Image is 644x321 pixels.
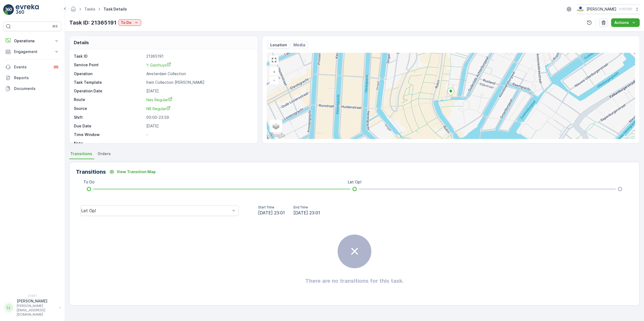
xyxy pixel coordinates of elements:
[3,36,61,46] button: Operations
[577,6,584,12] img: basis-logo_rgb2x.png
[587,6,617,12] p: [PERSON_NAME]
[619,7,632,11] p: ( +02:00 )
[74,62,144,68] p: Service Point
[84,7,95,11] a: Tasks
[305,277,404,285] h2: There are no transitions for this task.
[146,54,252,59] p: 21365191
[3,294,61,297] span: v 1.50.1
[5,303,13,312] div: LL
[273,78,276,82] span: −
[74,54,144,59] p: Task ID
[270,42,287,48] p: Location
[258,210,285,216] span: [DATE] 23:01
[84,179,95,185] p: To Do
[273,69,275,74] span: +
[270,68,278,76] a: Zoom In
[146,132,252,137] p: -
[293,205,320,210] p: End Time
[14,64,50,70] p: Events
[74,80,144,85] p: Task Template
[146,97,172,102] span: Nes Regular
[76,168,106,176] p: Transitions
[146,106,171,111] span: NR Regular
[146,123,252,129] p: [DATE]
[81,208,230,213] div: Let Op!
[293,42,305,48] p: Media
[14,75,59,81] p: Reports
[70,151,92,156] span: Transitions
[146,88,252,94] p: [DATE]
[270,76,278,84] a: Zoom Out
[146,115,252,120] p: 00:00-23:59
[3,298,61,317] button: LL[PERSON_NAME][PERSON_NAME][EMAIL_ADDRESS][DOMAIN_NAME]
[146,80,252,85] p: Item Collection [PERSON_NAME]
[74,106,144,111] p: Source
[3,62,61,72] a: Events99
[348,179,361,185] p: Let Op!
[270,120,282,132] a: Layers
[14,86,59,91] p: Documents
[146,97,252,103] a: Nes Regular
[146,106,252,111] a: NR Regular
[106,168,159,176] button: View Transition Map
[611,18,640,27] button: Actions
[3,83,61,94] a: Documents
[98,151,111,156] span: Orders
[3,72,61,83] a: Reports
[17,298,57,304] p: [PERSON_NAME]
[146,62,252,68] a: 't Gasthuys
[69,19,116,27] p: Task ID: 21365191
[14,38,51,44] p: Operations
[121,20,131,25] p: To Do
[74,141,144,146] p: Note
[3,46,61,57] button: Engagement
[577,4,640,14] button: [PERSON_NAME](+02:00)
[119,19,141,26] button: To Do
[74,97,144,103] p: Route
[268,132,286,139] a: Open this area in Google Maps (opens a new window)
[117,169,156,175] p: View Transition Map
[270,56,278,64] a: View Fullscreen
[74,115,144,120] p: Shift
[70,8,76,13] a: Homepage
[3,4,14,15] img: logo
[52,24,58,29] p: ⌘B
[146,141,252,146] p: -
[102,6,128,12] span: Task Details
[74,88,144,94] p: Operation Date
[614,20,629,25] p: Actions
[74,132,144,137] p: Time Window
[74,123,144,129] p: Due Date
[16,4,39,15] img: logo_light-DOdMpM7g.png
[146,71,252,76] p: Amsterdam Collection
[14,49,51,54] p: Engagement
[54,65,58,69] p: 99
[258,205,285,210] p: Start Time
[268,132,286,139] img: Google
[74,71,144,76] p: Operation
[17,304,57,317] p: [PERSON_NAME][EMAIL_ADDRESS][DOMAIN_NAME]
[293,210,320,216] span: [DATE] 23:01
[146,63,171,67] span: 't Gasthuys
[74,39,89,46] p: Details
